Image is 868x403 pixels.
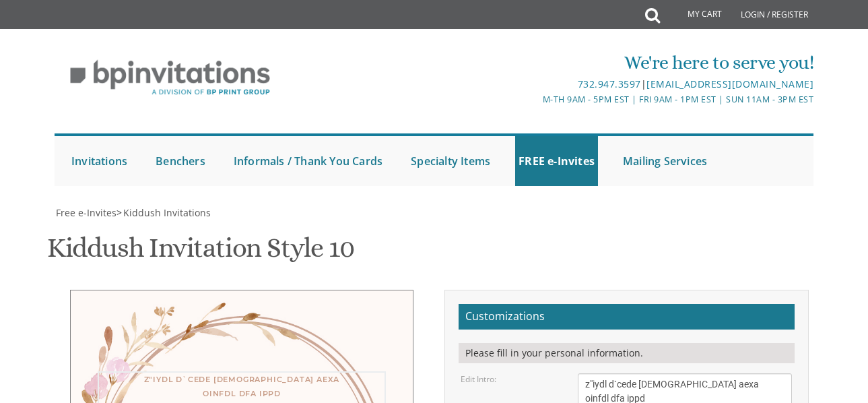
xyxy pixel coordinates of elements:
div: We're here to serve you! [308,49,813,76]
a: [EMAIL_ADDRESS][DOMAIN_NAME] [646,77,813,90]
span: Free e-Invites [56,206,116,219]
a: Specialty Items [407,136,494,186]
a: FREE e-Invites [515,136,598,186]
a: Mailing Services [620,136,710,186]
span: > [116,206,211,219]
iframe: chat widget [811,349,855,390]
div: Please fill in your personal information. [459,343,795,363]
span: Kiddush Invitations [123,206,211,219]
div: M-Th 9am - 5pm EST | Fri 9am - 1pm EST | Sun 11am - 3pm EST [308,92,813,106]
a: Invitations [68,136,131,186]
h2: Customizations [459,304,795,330]
img: BP Invitation Loft [55,50,286,106]
label: Edit Intro: [461,373,496,385]
h1: Kiddush Invitation Style 10 [47,233,354,273]
div: | [308,76,813,92]
a: Informals / Thank You Cards [230,136,386,186]
a: Free e-Invites [55,206,116,219]
a: My Cart [659,1,731,28]
a: 732.947.3597 [578,77,641,90]
a: Kiddush Invitations [122,206,211,219]
a: Benchers [152,136,209,186]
